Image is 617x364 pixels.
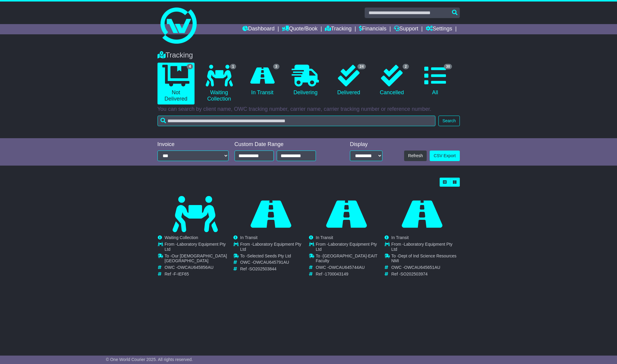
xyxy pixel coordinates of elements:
span: Laboratory Equipment Pty Ltd [316,242,377,252]
td: OWC - [316,265,384,272]
span: OWCAU645651AU [404,265,440,270]
a: Quote/Book [282,24,317,34]
div: Invoice [157,141,229,148]
span: 2 [403,64,409,69]
span: [GEOGRAPHIC_DATA]-EAIT Faculty [316,254,378,263]
td: OWC - [165,265,233,272]
a: Delivering [287,63,324,98]
span: 30 [444,64,452,69]
td: OWC - [391,265,460,272]
span: F-IEF65 [174,272,189,276]
td: Ref - [316,272,384,277]
a: 24 Delivered [330,63,367,98]
span: SO202503844 [249,266,276,271]
span: Laboratory Equipment Pty Ltd [240,242,301,252]
td: From - [316,242,384,254]
a: Support [394,24,418,34]
button: Refresh [404,151,427,161]
span: Our [DEMOGRAPHIC_DATA] [GEOGRAPHIC_DATA] [165,254,227,263]
a: 30 All [416,63,453,98]
span: Waiting Collection [165,235,198,240]
span: OWCAU645791AU [253,260,289,265]
p: You can search by client name, OWC tracking number, carrier name, carrier tracking number or refe... [157,106,460,113]
td: From - [165,242,233,254]
span: Laboratory Equipment Pty Ltd [165,242,226,252]
a: 3 In Transit [244,63,281,98]
span: 1700043149 [325,272,348,276]
a: Dashboard [242,24,275,34]
span: 24 [357,64,366,69]
a: Tracking [325,24,351,34]
td: Ref - [391,272,460,277]
span: Selected Seeds Pty Ltd [247,254,291,258]
span: 4 [187,64,193,69]
span: OWCAU645744AU [329,265,365,270]
span: © One World Courier 2025. All rights reserved. [106,357,193,362]
td: OWC - [240,260,308,266]
span: Laboratory Equipment Pty Ltd [391,242,453,252]
td: To - [240,254,308,260]
a: 1 Waiting Collection [201,63,238,104]
a: Settings [426,24,452,34]
span: In Transit [391,235,409,240]
span: OWCAU645856AU [177,265,213,270]
div: Tracking [154,51,463,60]
a: 4 Not Delivered [157,63,195,104]
td: Ref - [240,266,308,272]
a: CSV Export [430,151,460,161]
button: Search [438,116,460,126]
td: From - [391,242,460,254]
td: Ref - [165,272,233,277]
div: Display [350,141,382,148]
span: In Transit [240,235,258,240]
span: In Transit [316,235,333,240]
span: 1 [230,64,236,69]
span: SO202503974 [400,272,428,276]
td: To - [165,254,233,265]
span: 3 [273,64,279,69]
a: 2 Cancelled [373,63,410,98]
td: To - [316,254,384,265]
div: Custom Date Range [235,141,331,148]
td: To - [391,254,460,265]
td: From - [240,242,308,254]
a: Financials [359,24,386,34]
span: Dept of Ind Science Resources NMI [391,254,457,263]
